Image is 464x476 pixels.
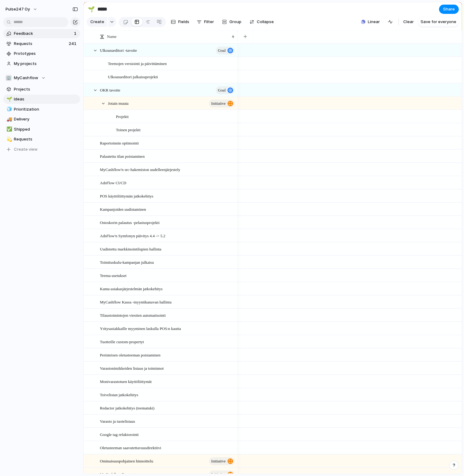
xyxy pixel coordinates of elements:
span: Share [443,6,455,12]
a: 🧊Prioritization [3,105,80,114]
span: Toivelistan jatkokehitys [100,391,138,398]
button: 🏢MyCashflow [3,73,80,83]
span: Requests [14,136,78,142]
span: Jotain muuta [108,100,129,107]
a: 💫Requests [3,135,80,144]
span: Collapse [257,19,274,25]
span: MyCashflow [14,75,38,81]
button: Clear [401,17,416,27]
span: Create view [14,146,38,153]
span: Ideas [14,96,78,102]
span: Tilaustoimintojen viestien automatisointi [100,311,166,319]
button: Create [87,17,107,27]
span: Monivarastotuen käyttöliittymät [100,378,152,385]
span: Redactor jatkokehitys (teematuki) [100,404,154,411]
span: Palautettu tilan poistaminen [100,153,145,160]
div: 🏢 [6,75,12,81]
div: ✅ [6,126,11,133]
button: Goal [216,86,235,94]
span: Projects [14,86,78,92]
span: Prioritization [14,106,78,112]
span: 1 [74,31,78,37]
span: MyCashflow'n src-hakemiston uudelleenjärjestely [100,166,180,173]
button: Filter [194,17,216,27]
span: Varastonimikkeiden listaus ja toiminnot [100,364,164,372]
span: Projekti [116,113,129,120]
button: Goal [216,47,235,55]
span: Pulse247 Oy [6,6,30,12]
span: 241 [69,41,78,47]
button: 🌱 [6,96,12,102]
span: Teemojen versiointi ja päivittäminen [108,60,167,67]
span: Goal [218,46,226,55]
button: 🧊 [6,106,12,112]
button: 💫 [6,136,12,142]
button: Pulse247 Oy [3,4,41,14]
button: ✅ [6,126,12,132]
span: Yritysasiakkaille myyminen laskulla POS:n kautta [100,325,181,332]
span: AdsFlow'n Symfonyn päivitys 4.4 -> 5.2 [100,232,165,239]
button: 🌱 [86,4,96,14]
button: Save for everyone [418,17,459,27]
span: Perinteisen oletusteeman poistaminen [100,351,160,358]
button: Fields [168,17,192,27]
span: Varasto ja tuotelistaus [100,417,135,425]
span: My projects [14,61,78,67]
span: POS käyttöliittymän jatkokehitys [100,192,153,199]
span: Ulkoasueditori julkaisuprojekti [108,73,158,80]
span: AdsFlow CI/CD [100,179,126,186]
span: Google tag refaktorointi [100,431,139,438]
span: Group [229,19,241,25]
span: Save for everyone [421,19,456,25]
span: Filter [204,19,214,25]
span: Ulkoasueditori -tavoite [100,47,137,54]
a: Projects [3,85,80,94]
a: My projects [3,59,80,68]
button: Create view [3,145,80,154]
button: 🚚 [6,116,12,122]
div: 🧊 [6,106,11,113]
span: Toimituskulu-kampanjan julkaisu [100,258,154,266]
div: 💫 [6,136,11,143]
span: Teema-asetukset [100,272,126,279]
span: Clear [403,19,414,25]
span: Shipped [14,126,78,132]
span: Tuotteille custom-propertyt [100,338,144,345]
span: Fields [178,19,189,25]
a: Requests241 [3,39,80,48]
span: Ominaisuuspohjainen hinnoittelu [100,457,153,464]
span: Name [107,34,117,40]
div: 🌱 [6,96,11,103]
a: 🌱Ideas [3,95,80,104]
a: 🚚Delivery [3,115,80,124]
button: Group [219,17,244,27]
span: Goal [218,86,226,95]
span: MyCashflow Kassa -myyntikanavan hallinta [100,298,171,305]
span: initiative [211,99,226,108]
a: ✅Shipped [3,125,80,134]
span: Uudistettu markkinointilupien hallinta [100,245,161,252]
span: Prototypes [14,51,78,57]
button: Collapse [247,17,276,27]
div: 🌱 [88,5,95,13]
button: initiative [209,457,235,465]
span: initiative [211,457,226,466]
span: Oletusteeman saavutettavuusdirektiivi [100,444,161,451]
span: Toinen projekti [116,126,141,133]
span: Create [90,19,104,25]
span: Kampanjoiden uudistaminen [100,205,146,213]
span: Requests [14,41,67,47]
a: Prototypes [3,49,80,58]
span: Raportoinnin optimointi [100,139,139,146]
span: Feedback [14,31,72,37]
span: Delivery [14,116,78,122]
div: 🚚 [6,116,11,123]
button: Share [439,5,459,14]
span: OKR tavoite [100,86,120,93]
button: Linear [359,17,382,26]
